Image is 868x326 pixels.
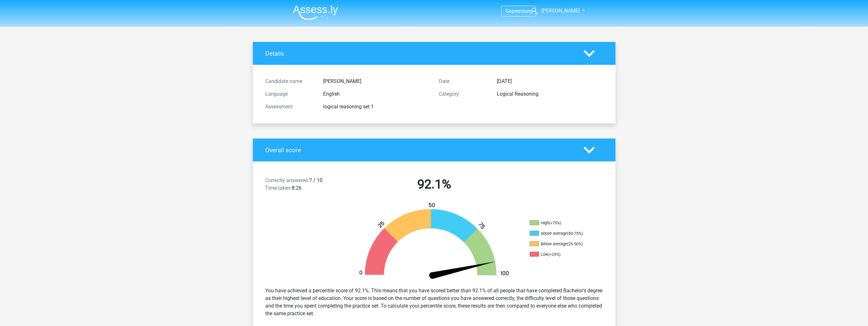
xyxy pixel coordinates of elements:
div: Date [434,78,492,85]
li: Above average [530,231,593,236]
div: You have achieved a percentile score of 92.1%. This means that you have scored better than 92.1% ... [260,284,608,320]
div: (>75%) [549,221,561,225]
div: English [318,90,434,98]
div: [PERSON_NAME] [318,78,434,85]
li: High [530,220,593,226]
img: Assessly [293,5,338,20]
div: Candidate name [260,78,318,85]
div: (25-50%) [567,241,583,246]
h2: 92.1% [352,177,516,192]
div: (<25%) [548,252,560,257]
div: logical reasoning set 1 [318,103,434,111]
div: Logical Reasoning [492,90,608,98]
div: Language [260,90,318,98]
span: premium [512,8,532,14]
li: Below average [530,241,593,247]
h4: Overall score [265,146,574,154]
span: Go [505,8,512,14]
span: [PERSON_NAME] [541,8,580,14]
div: [DATE] [492,78,608,85]
div: 7 / 10 8:26 [260,177,347,194]
a: [PERSON_NAME] [528,7,580,15]
h4: Details [265,50,574,57]
img: 92.b67bcff77f7f.png [348,202,520,282]
div: Assessment [260,103,318,111]
li: Low [530,252,593,257]
span: Time taken: [265,185,292,191]
span: Correctly answered: [265,177,309,183]
div: (50-75%) [567,231,583,236]
a: Gopremium [502,7,536,15]
div: Category [434,90,492,98]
